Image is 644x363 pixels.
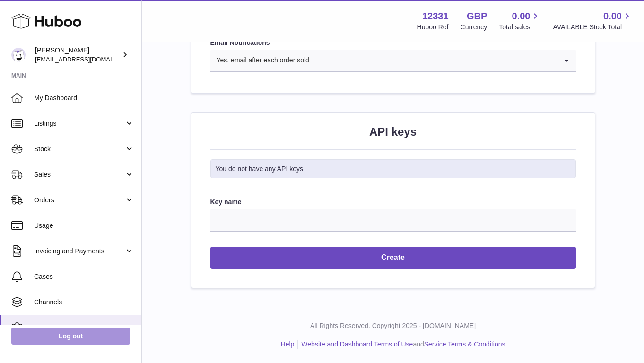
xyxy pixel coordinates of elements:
[149,321,636,330] p: All Rights Reserved. Copyright 2025 - [DOMAIN_NAME]
[210,159,576,179] div: You do not have any API keys
[553,10,633,32] a: 0.00 AVAILABLE Stock Total
[512,10,531,23] span: 0.00
[34,323,134,332] span: Settings
[461,23,487,32] div: Currency
[210,198,576,207] label: Key name
[34,196,124,205] span: Orders
[417,23,449,32] div: Huboo Ref
[34,221,134,230] span: Usage
[210,50,576,72] div: Search for option
[34,272,134,281] span: Cases
[210,124,576,139] h2: API keys
[499,23,541,32] span: Total sales
[553,23,633,32] span: AVAILABLE Stock Total
[422,10,449,23] strong: 12331
[424,340,505,348] a: Service Terms & Conditions
[210,247,576,269] button: Create
[467,10,487,23] strong: GBP
[34,94,134,103] span: My Dashboard
[281,340,295,348] a: Help
[34,170,124,179] span: Sales
[210,38,576,47] label: Email Notifications
[34,145,124,154] span: Stock
[35,46,120,64] div: [PERSON_NAME]
[210,50,310,71] span: Yes, email after each order sold
[35,55,139,63] span: [EMAIL_ADDRESS][DOMAIN_NAME]
[11,48,26,62] img: seb@bravefoods.co.uk
[499,10,541,32] a: 0.00 Total sales
[310,50,557,71] input: Search for option
[603,10,622,23] span: 0.00
[11,328,130,345] a: Log out
[34,298,134,307] span: Channels
[34,119,124,128] span: Listings
[298,340,505,349] li: and
[34,247,124,256] span: Invoicing and Payments
[301,340,413,348] a: Website and Dashboard Terms of Use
